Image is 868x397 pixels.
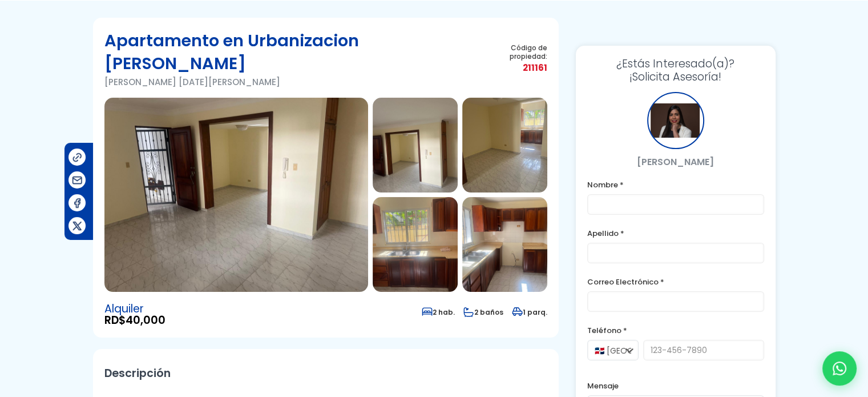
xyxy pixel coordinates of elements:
[462,98,547,193] img: Apartamento en Urbanizacion Fernández
[587,155,764,169] p: [PERSON_NAME]
[104,98,368,292] img: Apartamento en Urbanizacion Fernández
[71,220,83,232] img: Compartir
[104,29,477,75] h1: Apartamento en Urbanizacion [PERSON_NAME]
[104,75,477,89] p: [PERSON_NAME] [DATE][PERSON_NAME]
[373,197,458,292] img: Apartamento en Urbanizacion Fernández
[587,323,764,338] label: Teléfono *
[126,312,165,328] span: 40,000
[71,151,83,163] img: Compartir
[463,307,503,317] span: 2 baños
[104,303,165,315] span: Alquiler
[104,360,547,386] h2: Descripción
[462,197,547,292] img: Apartamento en Urbanizacion Fernández
[587,275,764,289] label: Correo Electrónico *
[477,43,547,61] span: Código de propiedad:
[587,178,764,192] label: Nombre *
[373,98,458,193] img: Apartamento en Urbanizacion Fernández
[71,174,83,186] img: Compartir
[643,340,764,360] input: 123-456-7890
[104,315,165,326] span: RD$
[71,197,83,209] img: Compartir
[587,57,764,83] h3: ¡Solicita Asesoría!
[422,307,455,317] span: 2 hab.
[587,57,764,70] span: ¿Estás Interesado(a)?
[587,226,764,240] label: Apellido *
[587,379,764,393] label: Mensaje
[512,307,547,317] span: 1 parq.
[477,61,547,75] span: 211161
[647,92,704,149] div: NICOLE BALBUENA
